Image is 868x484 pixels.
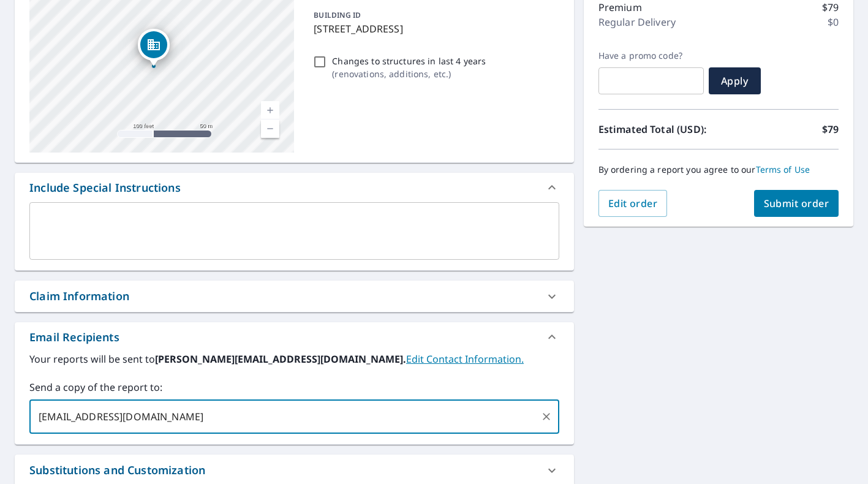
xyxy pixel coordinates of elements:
label: Send a copy of the report to: [29,380,559,395]
a: EditContactInfo [406,352,524,366]
p: Estimated Total (USD): [598,122,719,137]
button: Clear [538,408,555,425]
div: Include Special Instructions [15,173,574,202]
p: Regular Delivery [598,15,676,29]
a: Terms of Use [756,164,810,175]
div: Claim Information [15,281,574,312]
p: $0 [828,15,839,29]
p: BUILDING ID [314,10,361,20]
label: Your reports will be sent to [29,352,559,366]
button: Submit order [754,190,839,217]
div: Claim Information [29,288,129,304]
span: Apply [719,74,751,88]
p: ( renovations, additions, etc. ) [332,67,486,80]
a: Current Level 18, Zoom Out [261,119,279,138]
div: Dropped pin, building 1, Commercial property, 300 Franklin Cir SW Clearwater, FL 33756 [138,29,170,67]
p: By ordering a report you agree to our [598,164,839,175]
p: Changes to structures in last 4 years [332,55,486,67]
label: Have a promo code? [598,50,704,61]
div: Substitutions and Customization [29,462,205,478]
div: Include Special Instructions [29,180,181,196]
p: [STREET_ADDRESS] [314,21,554,36]
a: Current Level 18, Zoom In [261,101,279,119]
span: Edit order [608,197,658,210]
b: [PERSON_NAME][EMAIL_ADDRESS][DOMAIN_NAME]. [155,352,406,366]
div: Email Recipients [29,329,119,346]
button: Edit order [598,190,668,217]
p: $79 [822,122,839,137]
span: Submit order [764,197,829,210]
button: Apply [709,67,761,94]
div: Email Recipients [15,322,574,352]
